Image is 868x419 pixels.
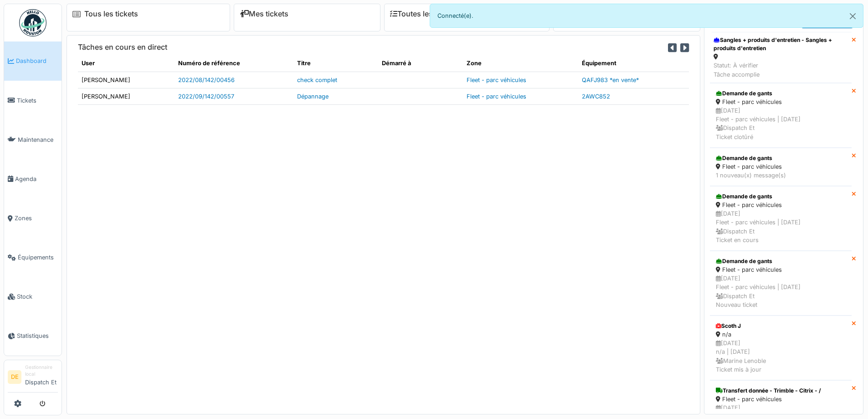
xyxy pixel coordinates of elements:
span: Tickets [17,96,58,105]
img: Badge_color-CXgf-gQk.svg [19,9,46,36]
a: QAFJ983 *en vente* [582,77,639,83]
span: translation missing: fr.shared.user [82,60,95,67]
a: Scoth J n/a [DATE]n/a | [DATE] Marine LenobleTicket mis à jour [710,316,852,380]
li: DE [8,370,21,384]
a: Maintenance [4,120,62,159]
a: Dépannage [297,93,329,100]
a: 2022/09/142/00557 [178,93,234,100]
div: Scoth J [716,322,846,330]
td: [PERSON_NAME] [78,88,175,104]
a: Stock [4,277,62,316]
div: Fleet - parc véhicules [716,395,846,403]
a: Sangles + produits d'entretien - Sangles + produits d'entretien Statut: À vérifierTâche accomplie [710,32,852,83]
a: Demande de gants Fleet - parc véhicules [DATE]Fleet - parc véhicules | [DATE] Dispatch EtTicket c... [710,83,852,148]
div: Fleet - parc véhicules [716,201,846,209]
span: Équipements [18,253,58,262]
a: Équipements [4,238,62,277]
div: [DATE] Fleet - parc véhicules | [DATE] Dispatch Et Ticket en cours [716,209,846,244]
th: Démarré à [378,55,463,72]
div: Statut: À vérifier Tâche accomplie [714,61,848,78]
th: Titre [293,55,378,72]
th: Numéro de référence [175,55,294,72]
h6: Tâches en cours en direct [78,43,167,52]
div: Demande de gants [716,154,846,162]
a: Dashboard [4,41,62,81]
a: Mes tickets [240,10,288,18]
span: Maintenance [18,135,58,144]
a: Statistiques [4,316,62,356]
a: Agenda [4,159,62,198]
a: Fleet - parc véhicules [467,93,526,100]
td: [PERSON_NAME] [78,72,175,88]
a: Demande de gants Fleet - parc véhicules [DATE]Fleet - parc véhicules | [DATE] Dispatch EtTicket e... [710,186,852,251]
div: Connecté(e). [430,4,864,28]
div: Fleet - parc véhicules [716,162,846,171]
div: Demande de gants [716,89,846,98]
div: [DATE] n/a | [DATE] Marine Lenoble Ticket mis à jour [716,339,846,374]
a: DE Gestionnaire localDispatch Et [8,364,58,393]
a: Tickets [4,81,62,120]
div: Demande de gants [716,257,846,265]
div: Fleet - parc véhicules [716,265,846,274]
li: Dispatch Et [25,364,58,390]
div: Fleet - parc véhicules [716,98,846,106]
a: 2022/08/142/00456 [178,77,235,83]
a: 2AWC852 [582,93,610,100]
div: n/a [716,330,846,339]
button: Close [842,4,863,28]
span: Statistiques [17,331,58,340]
a: Toutes les tâches [390,10,458,18]
span: Zones [15,214,58,222]
a: check complet [297,77,337,83]
th: Équipement [578,55,689,72]
span: Stock [17,292,58,301]
span: Agenda [15,175,58,183]
a: Zones [4,199,62,238]
div: Demande de gants [716,192,846,201]
span: Dashboard [16,57,58,65]
a: Demande de gants Fleet - parc véhicules 1 nouveau(x) message(s) [710,148,852,186]
a: Demande de gants Fleet - parc véhicules [DATE]Fleet - parc véhicules | [DATE] Dispatch EtNouveau ... [710,251,852,316]
div: 1 nouveau(x) message(s) [716,171,846,180]
div: [DATE] Fleet - parc véhicules | [DATE] Dispatch Et Nouveau ticket [716,274,846,309]
th: Zone [463,55,578,72]
a: Tous les tickets [84,10,138,18]
div: [DATE] Fleet - parc véhicules | [DATE] Dispatch Et Ticket clotûré [716,106,846,141]
div: Transfert donnée - Trimble - Citrix - / [716,387,846,395]
div: Sangles + produits d'entretien - Sangles + produits d'entretien [714,36,848,52]
a: Fleet - parc véhicules [467,77,526,83]
div: Gestionnaire local [25,364,58,378]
